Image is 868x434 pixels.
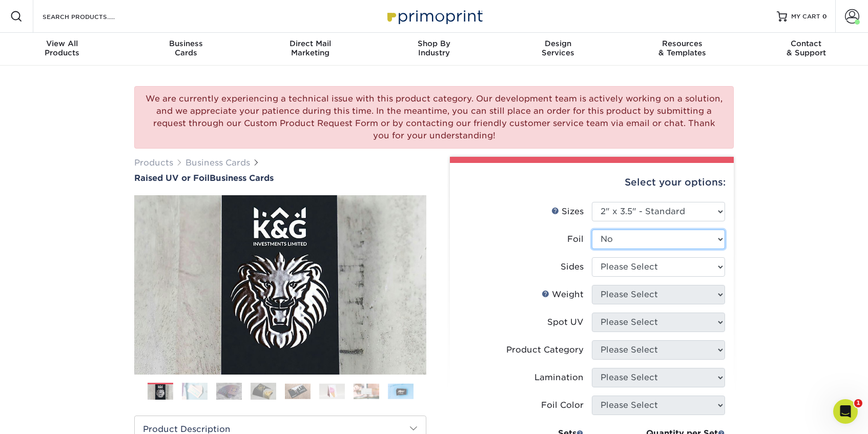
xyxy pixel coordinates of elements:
[182,382,208,400] img: Business Cards 02
[134,173,426,183] a: Raised UV or FoilBusiness Cards
[496,33,620,66] a: DesignServices
[620,33,744,66] a: Resources& Templates
[216,382,242,400] img: Business Cards 03
[561,261,584,273] div: Sides
[134,158,173,168] a: Products
[148,379,173,405] img: Business Cards 01
[620,39,744,48] span: Resources
[372,39,496,48] span: Shop By
[542,288,584,301] div: Weight
[551,205,584,218] div: Sizes
[458,163,726,202] div: Select your options:
[248,39,372,57] div: Marketing
[248,33,372,66] a: Direct MailMarketing
[496,39,620,57] div: Services
[372,39,496,57] div: Industry
[496,39,620,48] span: Design
[124,39,248,48] span: Business
[42,10,141,23] input: SEARCH PRODUCTS.....
[620,39,744,57] div: & Templates
[541,399,584,411] div: Foil Color
[833,399,858,424] iframe: Intercom live chat
[388,383,414,399] img: Business Cards 08
[372,33,496,66] a: Shop ByIndustry
[383,5,485,27] img: Primoprint
[744,33,868,66] a: Contact& Support
[547,316,584,328] div: Spot UV
[185,158,250,168] a: Business Cards
[854,399,862,407] span: 1
[134,173,426,183] h1: Business Cards
[744,39,868,57] div: & Support
[248,39,372,48] span: Direct Mail
[534,371,584,384] div: Lamination
[134,86,734,149] div: We are currently experiencing a technical issue with this product category. Our development team ...
[744,39,868,48] span: Contact
[124,39,248,57] div: Cards
[791,12,820,21] span: MY CART
[319,383,345,399] img: Business Cards 06
[134,173,210,183] span: Raised UV or Foil
[251,382,276,400] img: Business Cards 04
[822,13,827,20] span: 0
[134,139,426,431] img: Raised UV or Foil 01
[567,233,584,245] div: Foil
[124,33,248,66] a: BusinessCards
[285,383,311,399] img: Business Cards 05
[506,344,584,356] div: Product Category
[354,383,379,399] img: Business Cards 07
